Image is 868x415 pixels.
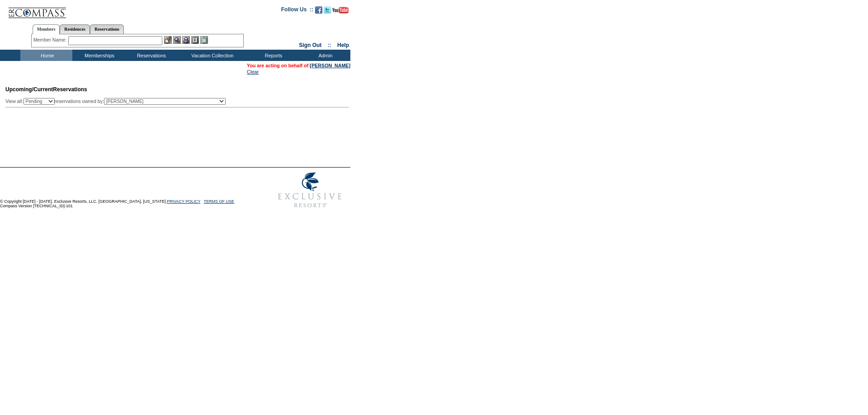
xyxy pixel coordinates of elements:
td: Vacation Collection [176,50,246,61]
a: PRIVACY POLICY [167,199,200,204]
img: Subscribe to our YouTube Channel [332,7,349,14]
a: Subscribe to our YouTube Channel [332,9,349,14]
td: Memberships [72,50,124,61]
a: Become our fan on Facebook [315,9,322,14]
span: You are acting on behalf of: [247,63,350,68]
img: b_calculator.gif [200,36,208,44]
span: Reservations [5,86,87,93]
td: Reservations [124,50,176,61]
img: b_edit.gif [164,36,172,44]
a: TERMS OF USE [204,199,235,204]
a: [PERSON_NAME] [310,63,350,68]
td: Home [20,50,72,61]
img: Reservations [191,36,199,44]
img: Follow us on Twitter [324,6,331,14]
div: View all: reservations owned by: [5,98,230,105]
a: Members [33,24,60,34]
div: Member Name: [33,36,68,44]
a: Help [337,42,349,48]
a: Follow us on Twitter [324,9,331,14]
td: Follow Us :: [281,5,313,16]
img: View [173,36,181,44]
a: Clear [247,69,259,75]
a: Reservations [90,24,124,34]
img: Exclusive Resorts [269,168,350,213]
img: Impersonate [182,36,190,44]
a: Sign Out [299,42,321,48]
td: Reports [246,50,298,61]
a: Residences [60,24,90,34]
span: Upcoming/Current [5,86,53,93]
td: Admin [298,50,350,61]
img: Become our fan on Facebook [315,6,322,14]
span: :: [328,42,331,48]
